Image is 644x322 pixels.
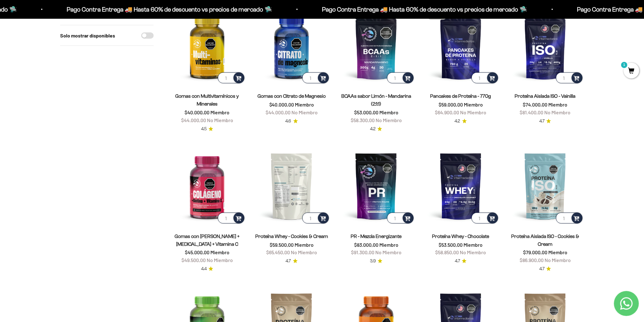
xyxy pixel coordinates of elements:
a: Proteína Whey - Chocolate [432,234,489,239]
a: 4.64.6 de 5.0 estrellas [286,118,298,125]
p: Pago Contra Entrega 🚚 Hasta 60% de descuento vs precios de mercado 🛸 [315,4,520,14]
span: No Miembro [291,109,318,115]
span: $79.000,00 [523,250,547,255]
span: $40.000,00 [185,109,210,115]
a: 1 [624,68,639,75]
span: $53.500,00 [439,242,463,248]
img: Proteína Whey - Cookies & Cream [253,147,330,225]
span: 4.7 [539,266,545,273]
a: Gomas con Citrato de Magnesio [257,93,326,99]
span: 4.7 [286,258,291,265]
span: $53.000,00 [354,109,378,115]
span: Miembro [295,102,314,107]
span: 4.7 [539,118,545,125]
a: Pancakes de Proteína - 770g [430,93,491,99]
p: Pago Contra Entrega 🚚 Hasta 60% de descuento vs precios de mercado 🛸 [59,4,265,14]
span: Miembro [210,250,229,255]
a: 4.54.5 de 5.0 estrellas [201,126,213,132]
a: 4.44.4 de 5.0 estrellas [201,266,213,273]
span: $49.500,00 [181,257,206,263]
span: No Miembro [375,250,401,255]
span: $58.300,00 [351,117,375,123]
a: Gomas con [PERSON_NAME] + [MEDICAL_DATA] + Vitamina C [175,234,240,247]
span: Miembro [379,109,398,115]
a: 4.74.7 de 5.0 estrellas [455,258,467,265]
span: 3.9 [370,258,376,265]
span: 4.6 [286,118,291,125]
span: $59.000,00 [439,102,463,107]
span: Miembro [211,109,230,115]
span: No Miembro [291,250,317,255]
span: $40.000,00 [269,102,294,107]
span: $44.000,00 [181,117,206,123]
span: No Miembro [207,117,233,123]
span: Miembro [379,242,398,248]
span: $44.000,00 [266,109,291,115]
span: No Miembro [376,117,402,123]
a: 4.74.7 de 5.0 estrellas [539,266,551,273]
span: Miembro [464,102,483,107]
span: $59.500,00 [270,242,294,248]
label: Solo mostrar disponibles [60,32,115,40]
a: Proteína Aislada ISO - Cookies & Cream [511,234,579,247]
span: 4.2 [370,126,376,132]
span: $83.000,00 [354,242,378,248]
a: 4.24.2 de 5.0 estrellas [370,126,382,132]
span: $81.400,00 [520,109,544,115]
span: $45.000,00 [185,250,209,255]
span: No Miembro [207,257,233,263]
span: $65.450,00 [266,250,290,255]
span: No Miembro [460,109,487,115]
span: 4.4 [201,266,207,273]
a: Proteína Aislada ISO - Vainilla [515,93,576,99]
a: 4.74.7 de 5.0 estrellas [286,258,298,265]
a: 3.93.9 de 5.0 estrellas [370,258,382,265]
span: $86.900,00 [520,257,544,263]
a: 4.74.7 de 5.0 estrellas [539,118,551,125]
span: 4.5 [201,126,207,132]
span: $74.000,00 [523,102,548,107]
a: BCAAs sabor Limón - Mandarina (2:1:1) [341,93,411,107]
span: $58.850,00 [435,250,459,255]
span: 4.2 [455,118,460,125]
span: No Miembro [460,250,486,255]
a: PR - Mezcla Energizante [351,234,401,239]
span: No Miembro [545,109,571,115]
a: Proteína Whey - Cookies & Cream [255,234,328,239]
span: 4.7 [455,258,460,265]
span: Miembro [295,242,314,248]
a: Gomas con Multivitamínicos y Minerales [175,93,239,107]
span: $91.300,00 [351,250,374,255]
span: Miembro [548,250,567,255]
span: Miembro [549,102,568,107]
span: Miembro [464,242,483,248]
mark: 1 [621,61,628,69]
a: 4.24.2 de 5.0 estrellas [455,118,467,125]
span: $64.900,00 [435,109,459,115]
span: No Miembro [545,257,571,263]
